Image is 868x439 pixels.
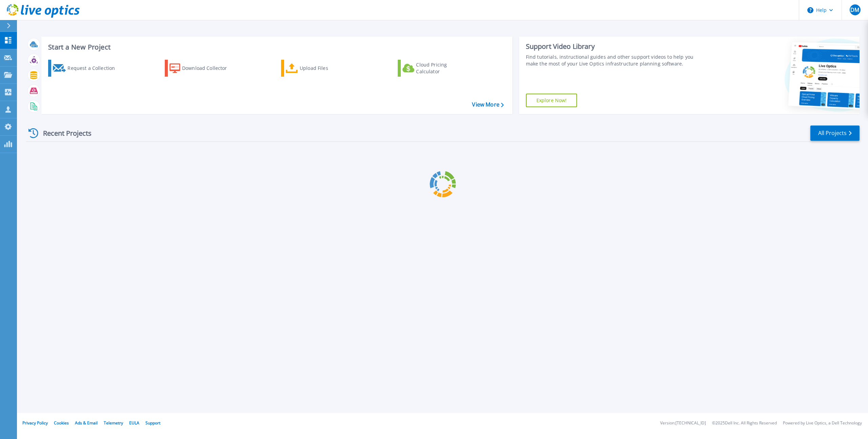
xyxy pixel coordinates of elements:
a: Explore Now! [526,94,577,107]
a: Privacy Policy [22,420,48,426]
h3: Start a New Project [48,43,504,51]
a: Upload Files [281,60,357,77]
div: Cloud Pricing Calculator [416,61,470,75]
div: Upload Files [300,61,354,75]
li: © 2025 Dell Inc. All Rights Reserved [712,421,777,425]
a: View More [472,101,504,108]
div: Download Collector [182,61,236,75]
a: Cloud Pricing Calculator [398,60,473,77]
a: Telemetry [104,420,123,426]
a: Support [145,420,160,426]
li: Version: [TECHNICAL_ID] [660,421,706,425]
a: Download Collector [165,60,240,77]
a: EULA [129,420,139,426]
div: Request a Collection [67,61,122,75]
div: Find tutorials, instructional guides and other support videos to help you make the most of your L... [526,54,702,67]
a: Cookies [54,420,69,426]
div: Support Video Library [526,42,702,51]
div: Recent Projects [26,125,101,141]
a: All Projects [810,126,860,141]
li: Powered by Live Optics, a Dell Technology [783,421,862,425]
a: Request a Collection [48,60,124,77]
a: Ads & Email [75,420,98,426]
span: DM [850,7,859,13]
